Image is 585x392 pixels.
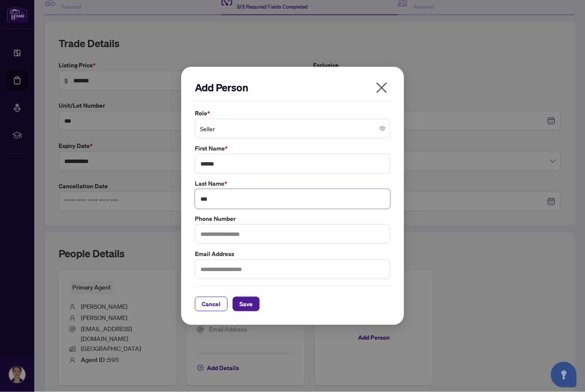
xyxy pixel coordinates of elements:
label: Email Address [195,249,390,259]
label: First Name [195,144,390,153]
label: Last Name [195,179,390,188]
button: Open asap [551,362,576,388]
span: close [375,81,388,95]
span: Save [239,297,253,311]
button: Save [233,297,260,311]
label: Role [195,109,390,118]
span: Cancel [202,297,221,311]
span: Seller [200,121,385,137]
h2: Add Person [195,81,390,94]
label: Phone Number [195,214,390,223]
button: Cancel [195,297,227,311]
span: close-circle [380,126,385,131]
